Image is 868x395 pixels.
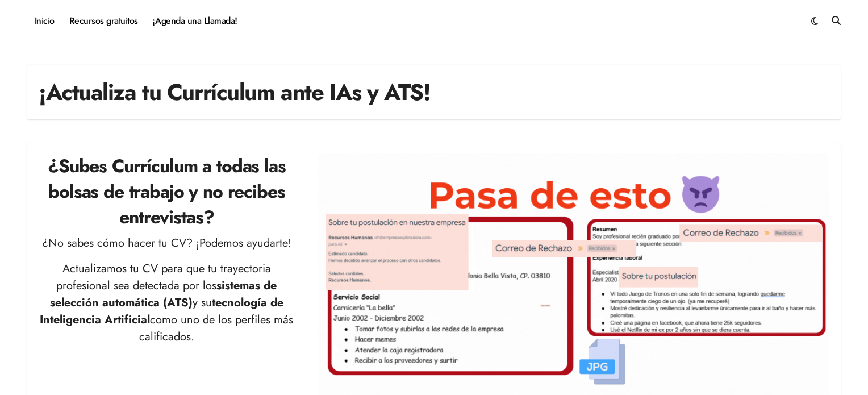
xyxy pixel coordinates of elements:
h2: ¿Subes Currículum a todas las bolsas de trabajo y no recibes entrevistas? [39,153,295,230]
a: Recursos gratuitos [62,6,145,36]
strong: tecnología de Inteligencia Artificial [40,294,283,328]
h1: ¡Actualiza tu Currículum ante IAs y ATS! [39,76,430,108]
a: ¡Agenda una Llamada! [145,6,245,36]
strong: sistemas de selección automática (ATS) [50,277,277,311]
p: ¿No sabes cómo hacer tu CV? ¡Podemos ayudarte! [39,235,295,252]
a: Inicio [27,6,62,36]
p: Actualizamos tu CV para que tu trayectoria profesional sea detectada por los y su como uno de los... [39,260,295,346]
